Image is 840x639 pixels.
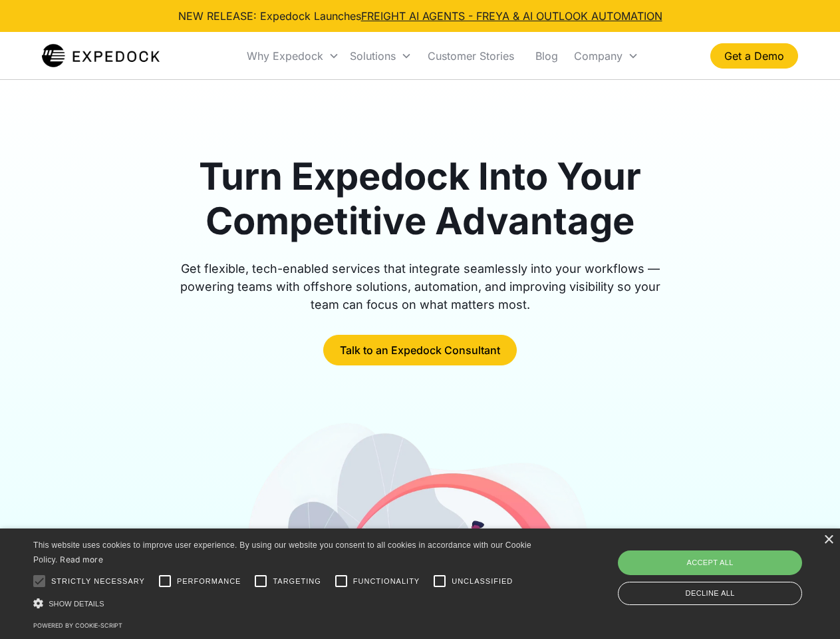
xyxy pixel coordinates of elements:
[165,154,676,244] h1: Turn Expedock Into Your Competitive Advantage
[247,49,323,63] div: Why Expedock
[323,335,517,365] a: Talk to an Expedock Consultant
[345,33,417,79] div: Solutions
[42,43,160,69] img: Expedock Logo
[33,540,531,565] span: This website uses cookies to improve user experience. By using our website you consent to all coo...
[569,33,644,79] div: Company
[165,260,676,314] div: Get flexible, tech-enabled services that integrate seamlessly into your workflows — powering team...
[361,9,662,23] a: FREIGHT AI AGENTS - FREYA & AI OUTLOOK AUTOMATION
[33,596,536,610] div: Show details
[574,49,623,63] div: Company
[350,49,396,63] div: Solutions
[710,43,798,69] a: Get a Demo
[273,576,321,587] span: Targeting
[178,8,662,24] div: NEW RELEASE: Expedock Launches
[33,622,122,629] a: Powered by cookie-script
[60,554,103,564] a: Read more
[42,43,160,69] a: home
[417,33,525,79] a: Customer Stories
[619,495,840,639] iframe: Chat Widget
[452,576,513,587] span: Unclassified
[353,576,420,587] span: Functionality
[51,576,145,587] span: Strictly necessary
[49,600,104,608] span: Show details
[525,33,569,79] a: Blog
[241,33,345,79] div: Why Expedock
[177,576,241,587] span: Performance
